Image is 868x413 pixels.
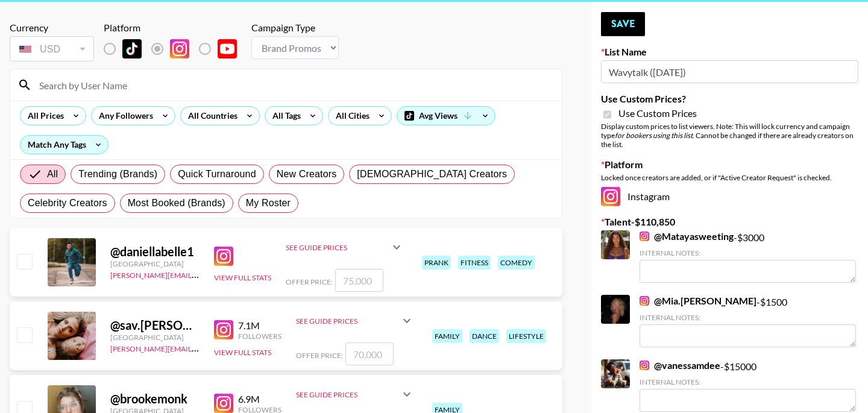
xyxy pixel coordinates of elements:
div: USD [12,39,92,60]
div: See Guide Prices [296,390,400,399]
div: dance [470,329,499,343]
div: family [432,329,462,343]
div: Platform [104,22,247,34]
div: Display custom prices to list viewers. Note: This will lock currency and campaign type . Cannot b... [601,122,858,149]
span: Trending (Brands) [78,167,157,181]
div: Followers [238,332,281,341]
div: See Guide Prices [296,306,414,335]
div: All Tags [265,107,303,125]
div: prank [422,256,451,270]
em: for bookers using this list [615,131,693,140]
div: - $ 3000 [640,230,856,283]
div: List locked to Instagram. [104,36,247,61]
div: Any Followers [92,107,156,125]
span: Most Booked (Brands) [128,196,225,210]
img: Instagram [640,296,649,306]
div: See Guide Prices [286,243,389,252]
img: TikTok [122,39,142,58]
a: @Matayasweeting [640,230,734,242]
a: @Mia.[PERSON_NAME] [640,295,756,307]
span: All [47,167,58,181]
div: Currency [10,22,94,34]
div: All Cities [329,107,372,125]
div: - $ 1500 [640,295,856,347]
span: New Creators [277,167,337,181]
div: @ daniellabelle1 [110,244,200,259]
span: Offer Price: [286,277,333,286]
input: 75,000 [335,269,383,292]
div: Campaign Type [251,22,339,34]
img: Instagram [214,247,233,266]
div: All Countries [181,107,240,125]
div: Internal Notes: [640,313,856,322]
div: Instagram [601,187,858,206]
div: 6.9M [238,393,281,405]
div: See Guide Prices [296,380,414,409]
div: Avg Views [397,107,495,125]
span: My Roster [246,196,291,210]
img: Instagram [170,39,189,58]
div: [GEOGRAPHIC_DATA] [110,259,200,268]
button: View Full Stats [214,348,271,357]
a: @vanessamdee [640,359,720,371]
img: Instagram [640,361,649,370]
span: Offer Price: [296,351,343,360]
div: All Prices [20,107,66,125]
label: Talent - $ 110,850 [601,216,858,228]
div: Match Any Tags [20,136,108,154]
div: @ brookemonk [110,391,200,406]
img: Instagram [601,187,620,206]
span: Quick Turnaround [178,167,256,181]
div: Internal Notes: [640,377,856,386]
span: [DEMOGRAPHIC_DATA] Creators [357,167,507,181]
input: Search by User Name [32,75,555,95]
div: See Guide Prices [286,233,404,262]
input: 70,000 [345,342,394,365]
img: Instagram [214,320,233,339]
a: [PERSON_NAME][EMAIL_ADDRESS][DOMAIN_NAME] [110,268,289,280]
img: Instagram [214,394,233,413]
div: Currency is locked to USD [10,34,94,64]
div: lifestyle [506,329,546,343]
img: YouTube [218,39,237,58]
span: Use Custom Prices [618,107,697,119]
div: See Guide Prices [296,317,400,326]
div: [GEOGRAPHIC_DATA] [110,333,200,342]
span: Celebrity Creators [28,196,107,210]
button: Save [601,12,645,36]
div: Locked once creators are added, or if "Active Creator Request" is checked. [601,173,858,182]
label: List Name [601,46,858,58]
div: @ sav.[PERSON_NAME] [110,318,200,333]
img: Instagram [640,232,649,241]
div: - $ 15000 [640,359,856,412]
div: 7.1M [238,320,281,332]
div: comedy [498,256,535,270]
div: fitness [458,256,491,270]
button: View Full Stats [214,273,271,282]
label: Platform [601,159,858,171]
div: Internal Notes: [640,248,856,257]
label: Use Custom Prices? [601,93,858,105]
a: [PERSON_NAME][EMAIL_ADDRESS][DOMAIN_NAME] [110,342,289,353]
